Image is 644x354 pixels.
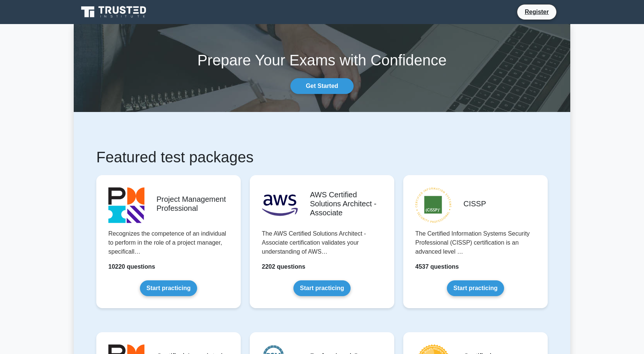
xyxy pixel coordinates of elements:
[74,51,570,69] h1: Prepare Your Exams with Confidence
[140,280,197,296] a: Start practicing
[290,78,354,94] a: Get Started
[447,280,504,296] a: Start practicing
[293,280,350,296] a: Start practicing
[520,7,553,17] a: Register
[96,148,548,166] h1: Featured test packages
